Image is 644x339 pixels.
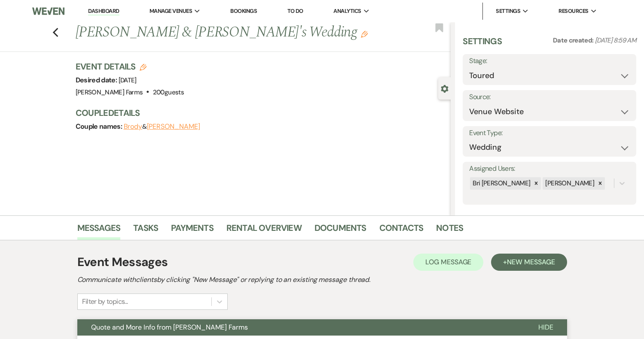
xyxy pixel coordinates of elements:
[76,76,119,85] span: Desired date:
[491,254,567,271] button: +New Message
[553,36,595,45] span: Date created:
[470,177,531,190] div: Bri [PERSON_NAME]
[463,35,502,54] h3: Settings
[469,163,630,175] label: Assigned Users:
[124,122,200,131] span: &
[153,88,184,97] span: 200 guests
[333,7,361,15] span: Analytics
[76,122,124,131] span: Couple names:
[171,221,214,240] a: Payments
[77,275,567,285] h2: Communicate with clients by clicking "New Message" or replying to an existing message thread.
[76,22,372,43] h1: [PERSON_NAME] & [PERSON_NAME]'s Wedding
[496,7,520,15] span: Settings
[425,257,471,266] span: Log Message
[124,123,143,130] button: Brody
[32,2,64,20] img: Weven Logo
[507,257,555,266] span: New Message
[469,127,630,139] label: Event Type:
[287,7,303,15] a: To Do
[230,7,257,15] a: Bookings
[441,84,449,92] button: Close lead details
[76,88,143,97] span: [PERSON_NAME] Farms
[538,323,553,332] span: Hide
[469,91,630,103] label: Source:
[543,177,595,190] div: [PERSON_NAME]
[76,107,443,119] h3: Couple Details
[436,221,463,240] a: Notes
[595,36,636,45] span: [DATE] 8:59 AM
[525,319,567,336] button: Hide
[314,221,366,240] a: Documents
[119,76,137,85] span: [DATE]
[469,55,630,67] label: Stage:
[150,7,192,15] span: Manage Venues
[379,221,424,240] a: Contacts
[88,7,119,15] a: Dashboard
[76,61,184,73] h3: Event Details
[77,319,525,336] button: Quote and More Info from [PERSON_NAME] Farms
[226,221,302,240] a: Rental Overview
[361,30,368,38] button: Edit
[559,7,588,15] span: Resources
[82,297,128,307] div: Filter by topics...
[77,253,168,271] h1: Event Messages
[133,221,158,240] a: Tasks
[413,254,483,271] button: Log Message
[147,123,200,130] button: [PERSON_NAME]
[91,323,248,332] span: Quote and More Info from [PERSON_NAME] Farms
[77,221,121,240] a: Messages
